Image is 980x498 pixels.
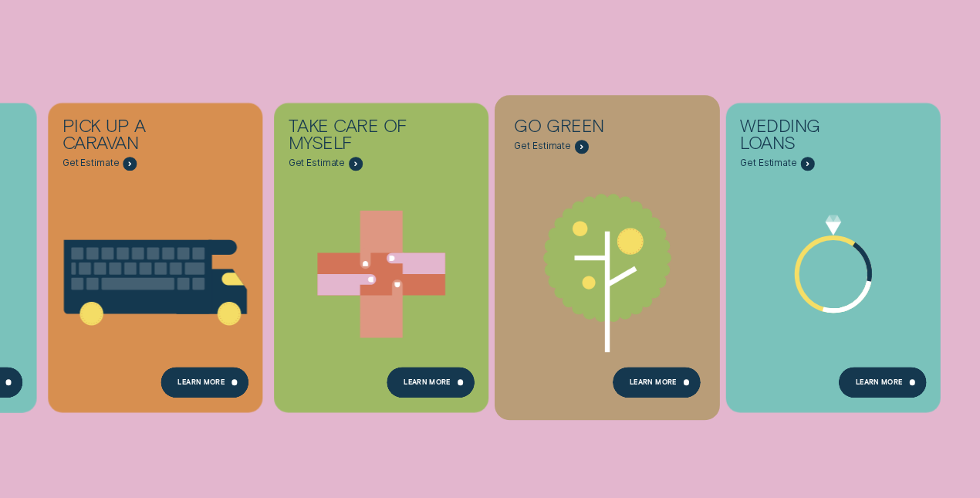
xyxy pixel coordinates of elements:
div: Go green [514,117,651,140]
a: Wedding Loans - Learn more [726,103,941,404]
a: Learn more [387,367,475,398]
span: Get Estimate [740,158,797,170]
a: Pick up a caravan - Learn more [48,103,262,404]
span: Get Estimate [63,158,120,170]
span: Get Estimate [289,158,346,170]
a: Learn more [613,367,701,398]
a: Learn more [839,367,927,398]
a: Learn More [161,367,248,398]
div: Pick up a caravan [63,117,200,158]
a: Go green - Learn more [500,103,715,404]
a: Take care of myself - Learn more [274,103,488,404]
div: Wedding Loans [740,117,877,158]
div: Take care of myself [289,117,426,158]
span: Get Estimate [514,141,571,153]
